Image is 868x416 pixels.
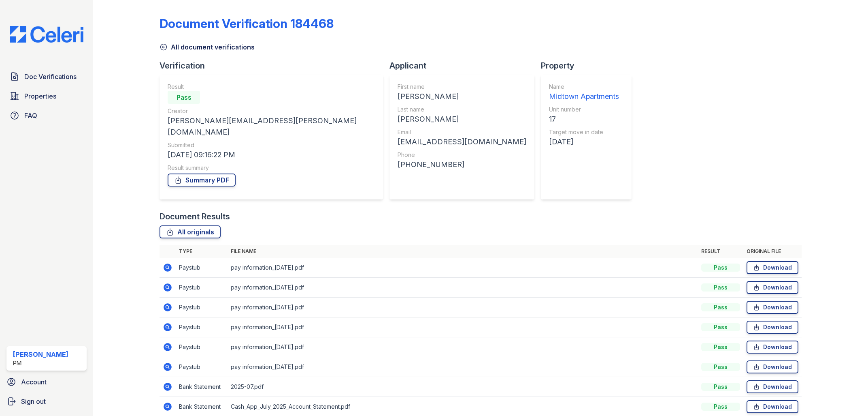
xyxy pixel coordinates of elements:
[834,384,860,408] iframe: chat widget
[228,278,698,298] td: pay information_[DATE].pdf
[228,258,698,278] td: pay information_[DATE].pdf
[398,114,526,125] div: [PERSON_NAME]
[168,83,375,91] div: Result
[701,323,740,331] div: Pass
[168,164,375,172] div: Result summary
[747,341,798,354] a: Download
[549,136,619,148] div: [DATE]
[549,83,619,91] div: Name
[176,317,228,337] td: Paystub
[747,380,798,393] a: Download
[549,105,619,114] div: Unit number
[228,357,698,377] td: pay information_[DATE].pdf
[747,261,798,274] a: Download
[747,321,798,334] a: Download
[701,303,740,311] div: Pass
[24,111,37,120] span: FAQ
[176,298,228,317] td: Paystub
[549,83,619,102] a: Name Midtown Apartments
[3,374,90,390] a: Account
[168,91,200,104] div: Pass
[168,115,375,138] div: [PERSON_NAME][EMAIL_ADDRESS][PERSON_NAME][DOMAIN_NAME]
[549,128,619,136] div: Target move in date
[698,245,743,258] th: Result
[701,383,740,391] div: Pass
[398,159,526,170] div: [PHONE_NUMBER]
[176,278,228,298] td: Paystub
[21,397,46,406] span: Sign out
[168,141,375,149] div: Submitted
[21,377,47,387] span: Account
[398,136,526,148] div: [EMAIL_ADDRESS][DOMAIN_NAME]
[701,343,740,351] div: Pass
[743,245,802,258] th: Original file
[541,60,638,71] div: Property
[6,107,87,124] a: FAQ
[228,317,698,337] td: pay information_[DATE].pdf
[168,149,375,161] div: [DATE] 09:16:22 PM
[3,26,90,43] img: CE_Logo_Blue-a8612792a0a2168367f1c8372b55b34899dd931a85d93a1a3d3e32e68fde9ad4.png
[176,357,228,377] td: Paystub
[13,350,68,359] div: [PERSON_NAME]
[24,91,56,101] span: Properties
[389,60,541,71] div: Applicant
[228,298,698,317] td: pay information_[DATE].pdf
[747,400,798,413] a: Download
[13,359,68,367] div: PMI
[6,88,87,104] a: Properties
[176,245,228,258] th: Type
[701,283,740,292] div: Pass
[228,245,698,258] th: File name
[747,301,798,314] a: Download
[160,16,334,31] div: Document Verification 184468
[228,377,698,397] td: 2025-07.pdf
[168,107,375,115] div: Creator
[168,174,236,187] a: Summary PDF
[398,91,526,102] div: [PERSON_NAME]
[398,105,526,114] div: Last name
[176,377,228,397] td: Bank Statement
[747,281,798,294] a: Download
[701,363,740,371] div: Pass
[701,403,740,411] div: Pass
[160,211,230,222] div: Document Results
[176,337,228,357] td: Paystub
[398,151,526,159] div: Phone
[398,128,526,136] div: Email
[160,225,221,238] a: All originals
[398,83,526,91] div: First name
[24,72,77,81] span: Doc Verifications
[160,42,255,52] a: All document verifications
[176,258,228,278] td: Paystub
[747,360,798,373] a: Download
[228,337,698,357] td: pay information_[DATE].pdf
[3,393,90,410] a: Sign out
[160,60,389,71] div: Verification
[549,91,619,102] div: Midtown Apartments
[6,69,87,85] a: Doc Verifications
[549,114,619,125] div: 17
[701,264,740,272] div: Pass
